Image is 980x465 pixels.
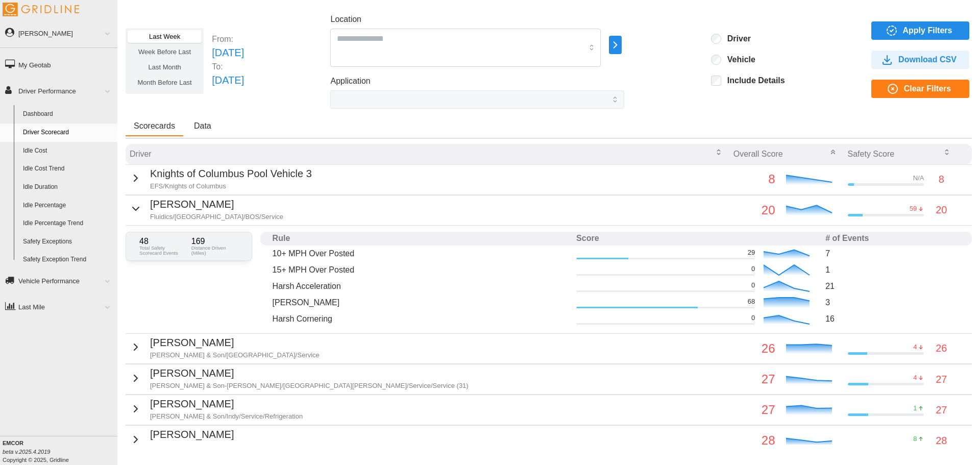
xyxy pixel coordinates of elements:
[572,232,821,246] th: Score
[3,449,50,455] i: beta v.2025.4.2019
[903,22,952,39] span: Apply Filters
[130,335,320,360] button: [PERSON_NAME][PERSON_NAME] & Son/[GEOGRAPHIC_DATA]/Service
[871,51,969,69] button: Download CSV
[721,34,751,44] label: Driver
[871,21,969,40] button: Apply Filters
[825,297,960,308] p: 3
[825,313,960,325] p: 16
[139,237,186,246] p: 48
[3,440,23,446] b: EMCOR
[191,246,238,255] p: Distance Driven (Miles)
[748,248,755,257] p: 29
[330,75,370,88] label: Application
[212,45,244,61] p: [DATE]
[18,124,117,142] a: Driver Scorecard
[733,400,775,420] p: 27
[939,172,944,187] p: 8
[18,214,117,233] a: Idle Percentage Trend
[194,122,211,130] span: Data
[150,212,283,222] p: Fluidics/[GEOGRAPHIC_DATA]/BOS/Service
[936,372,947,387] p: 27
[18,142,117,160] a: Idle Cost
[273,264,568,276] p: 15+ MPH Over Posted
[733,339,775,358] p: 26
[273,313,568,325] p: Harsh Cornering
[748,297,755,306] p: 68
[273,280,568,292] p: Harsh Acceleration
[18,197,117,215] a: Idle Percentage
[3,439,117,464] div: Copyright © 2025, Gridline
[913,404,917,413] p: 1
[150,412,303,421] p: [PERSON_NAME] & Son/Indy/Service/Refrigeration
[150,396,303,412] p: [PERSON_NAME]
[268,232,572,246] th: Rule
[733,370,775,389] p: 27
[330,13,361,26] label: Location
[150,166,312,182] p: Knights of Columbus Pool Vehicle 3
[904,80,951,97] span: Clear Filters
[273,297,568,308] p: [PERSON_NAME]
[130,197,283,222] button: [PERSON_NAME]Fluidics/[GEOGRAPHIC_DATA]/BOS/Service
[150,427,333,443] p: [PERSON_NAME]
[751,281,755,290] p: 0
[848,148,895,160] p: Safety Score
[149,33,180,40] span: Last Week
[910,204,917,213] p: 59
[733,431,775,450] p: 28
[130,427,333,452] button: [PERSON_NAME]PMI/Main Office/Construction-Projects/[GEOGRAPHIC_DATA]
[150,443,333,452] p: PMI/Main Office/Construction-Projects/[GEOGRAPHIC_DATA]
[138,79,192,86] span: Month Before Last
[130,166,312,191] button: Knights of Columbus Pool Vehicle 3EFS/Knights of Columbus
[150,365,469,381] p: [PERSON_NAME]
[898,51,957,68] span: Download CSV
[733,169,775,189] p: 8
[138,48,191,56] span: Week Before Last
[825,280,960,292] p: 21
[150,381,469,390] p: [PERSON_NAME] & Son-[PERSON_NAME]/[GEOGRAPHIC_DATA][PERSON_NAME]/Service/Service (31)
[936,402,947,418] p: 27
[936,340,947,356] p: 26
[139,246,186,255] p: Total Safety Scorecard Events
[18,160,117,178] a: Idle Cost Trend
[130,148,152,160] p: Driver
[18,233,117,251] a: Safety Exceptions
[821,232,964,246] th: # of Events
[871,80,969,98] button: Clear Filters
[212,72,244,88] p: [DATE]
[733,148,783,160] p: Overall Score
[150,335,320,351] p: [PERSON_NAME]
[191,237,238,246] p: 169
[18,105,117,124] a: Dashboard
[273,248,568,259] p: 10+ MPH Over Posted
[150,351,320,360] p: [PERSON_NAME] & Son/[GEOGRAPHIC_DATA]/Service
[3,3,79,16] img: Gridline
[148,63,181,71] span: Last Month
[18,178,117,197] a: Idle Duration
[212,61,244,72] p: To:
[913,434,917,444] p: 8
[751,313,755,323] p: 0
[936,433,947,449] p: 28
[212,33,244,45] p: From:
[134,122,175,130] span: Scorecards
[913,342,917,352] p: 4
[936,202,947,218] p: 20
[721,76,785,86] label: Include Details
[913,174,924,183] p: N/A
[150,182,312,191] p: EFS/Knights of Columbus
[825,248,960,259] p: 7
[733,201,775,220] p: 20
[825,264,960,276] p: 1
[130,365,469,390] button: [PERSON_NAME][PERSON_NAME] & Son-[PERSON_NAME]/[GEOGRAPHIC_DATA][PERSON_NAME]/Service/Service (31)
[130,396,303,421] button: [PERSON_NAME][PERSON_NAME] & Son/Indy/Service/Refrigeration
[751,264,755,274] p: 0
[18,251,117,269] a: Safety Exception Trend
[721,55,755,65] label: Vehicle
[913,373,917,382] p: 4
[150,197,283,212] p: [PERSON_NAME]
